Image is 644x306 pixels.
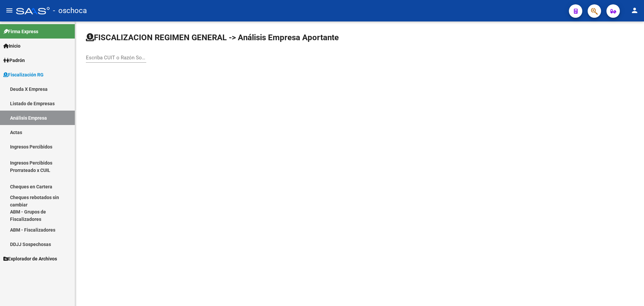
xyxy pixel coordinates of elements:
[621,283,637,299] iframe: Intercom live chat
[3,255,57,262] span: Explorador de Archivos
[631,6,639,14] mat-icon: person
[53,3,87,18] span: - oschoca
[3,42,20,50] span: Inicio
[5,6,13,14] mat-icon: menu
[86,32,339,43] h1: FISCALIZACION REGIMEN GENERAL -> Análisis Empresa Aportante
[3,28,38,35] span: Firma Express
[3,71,44,78] span: Fiscalización RG
[3,57,25,64] span: Padrón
